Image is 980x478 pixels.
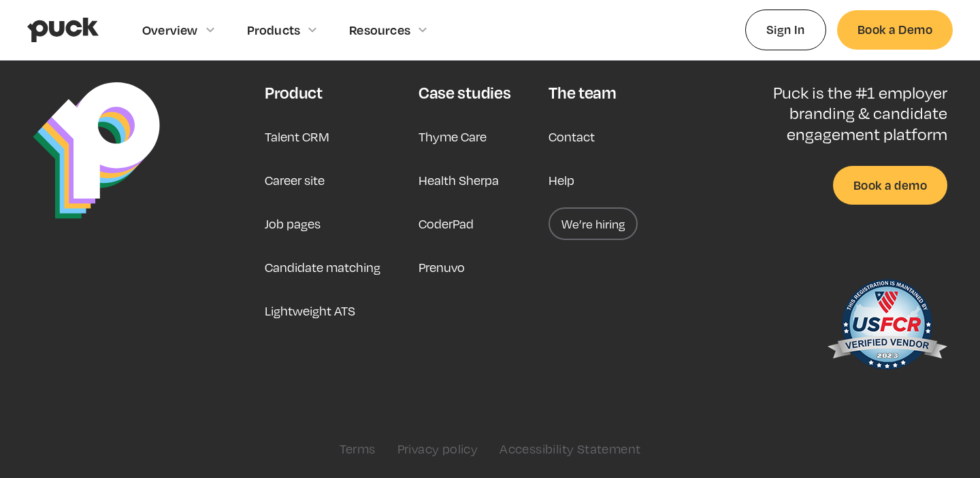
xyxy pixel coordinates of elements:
[349,22,410,37] div: Resources
[265,251,380,284] a: Candidate matching
[826,273,947,381] img: US Federal Contractor Registration System for Award Management Verified Vendor Seal
[265,82,323,103] div: Product
[729,82,947,144] p: Puck is the #1 employer branding & candidate engagement platform
[837,10,953,49] a: Book a Demo
[340,441,376,456] a: Terms
[419,120,487,153] a: Thyme Care
[265,207,321,240] a: Job pages
[397,441,478,456] a: Privacy policy
[265,120,329,153] a: Talent CRM
[419,207,474,240] a: CoderPad
[265,164,325,197] a: Career site
[500,441,640,456] a: Accessibility Statement
[549,207,638,240] a: We’re hiring
[419,164,499,197] a: Health Sherpa
[247,22,301,37] div: Products
[265,294,355,327] a: Lightweight ATS
[33,82,160,219] img: Puck Logo
[142,22,198,37] div: Overview
[549,164,574,197] a: Help
[549,82,616,103] div: The team
[745,10,826,50] a: Sign In
[833,166,947,205] a: Book a demo
[419,82,510,103] div: Case studies
[419,251,465,284] a: Prenuvo
[549,120,595,153] a: Contact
